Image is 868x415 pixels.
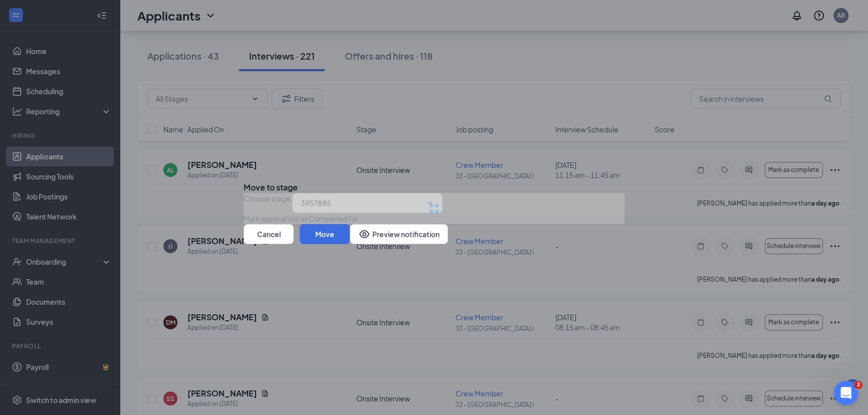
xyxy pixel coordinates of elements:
button: Preview notificationEye [350,224,448,244]
span: 2 [854,381,862,389]
button: Move [300,224,350,244]
iframe: Intercom live chat [834,381,858,405]
svg: Eye [358,228,370,240]
h3: Move to stage [244,182,298,193]
button: Cancel [244,224,294,244]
